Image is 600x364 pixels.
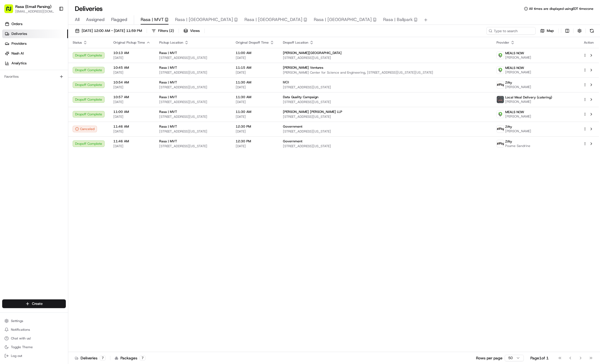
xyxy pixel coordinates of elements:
img: zifty-logo-trans-sq.png [497,81,504,88]
span: [STREET_ADDRESS][US_STATE] [159,56,227,60]
span: Orders [11,22,22,26]
img: zifty-logo-trans-sq.png [497,125,504,133]
span: [DATE] [236,85,274,89]
span: 11:46 AM [113,139,150,143]
span: [PERSON_NAME] Center for Science and Engineering, [STREET_ADDRESS][US_STATE][US_STATE] [283,70,488,75]
span: [PERSON_NAME] Ventures [283,65,323,70]
a: Providers [2,39,68,48]
span: MEALS NOW [505,66,524,70]
button: Canceled [73,126,97,132]
span: 11:00 AM [113,110,150,114]
button: Notifications [2,326,66,333]
span: Rasa | MVT [159,51,177,55]
button: Create [2,299,66,308]
span: Poume Sandrine [505,144,530,148]
span: Rasa | [GEOGRAPHIC_DATA] [244,16,302,23]
span: [STREET_ADDRESS][US_STATE] [283,129,488,134]
span: [DATE] [113,100,150,104]
span: [PERSON_NAME] [505,100,552,104]
span: [DATE] [113,144,150,148]
span: [STREET_ADDRESS][US_STATE] [283,85,488,89]
span: [PERSON_NAME] [505,114,531,119]
span: Chat with us! [11,336,31,341]
span: ΜΟΙ [283,80,289,85]
span: [STREET_ADDRESS][US_STATE] [159,115,227,119]
div: Packages [115,355,146,361]
span: Notifications [11,327,30,332]
span: Rasa | MVT [159,65,177,70]
span: [STREET_ADDRESS][US_STATE] [283,144,488,148]
span: [DATE] [236,115,274,119]
span: MEALS NOW [505,51,524,55]
span: [PERSON_NAME] [505,70,531,74]
div: Favorites [2,72,66,81]
span: 10:54 AM [113,80,150,85]
button: Settings [2,317,66,325]
img: melas_now_logo.png [497,111,504,118]
span: 10:13 AM [113,51,150,55]
span: Data Quality Campaign [283,95,318,99]
span: Log out [11,354,22,358]
div: 7 [100,356,106,360]
span: Nash AI [11,51,24,56]
span: [DATE] [113,70,150,75]
span: Analytics [11,61,26,66]
span: [DATE] 12:00 AM - [DATE] 11:59 PM [82,28,142,33]
span: Toggle Theme [11,345,33,349]
span: 10:45 AM [113,65,150,70]
span: 11:46 AM [113,124,150,129]
span: 11:30 AM [236,95,274,99]
button: Chat with us! [2,335,66,342]
span: Original Dropoff Time [236,40,269,45]
span: [DATE] [113,115,150,119]
img: melas_now_logo.png [497,52,504,59]
span: Rasa | MVT [141,16,164,23]
span: [DATE] [113,85,150,89]
span: All times are displayed using EDT timezone [529,7,593,11]
span: [STREET_ADDRESS][US_STATE] [283,56,488,60]
span: Original Pickup Time [113,40,145,45]
button: Rasa (Email Parsing) [15,4,51,9]
span: [STREET_ADDRESS][US_STATE] [159,144,227,148]
span: [STREET_ADDRESS][US_STATE] [283,115,488,119]
div: Action [583,40,595,45]
span: ( 2 ) [169,28,174,33]
span: Dropoff Location [283,40,308,45]
span: Pickup Location [159,40,183,45]
span: [DATE] [113,129,150,134]
span: [STREET_ADDRESS][US_STATE] [159,70,227,75]
span: Zifty [505,125,512,129]
a: Analytics [2,59,68,68]
span: All [75,16,79,23]
button: Views [181,27,202,35]
button: Map [538,27,556,35]
span: Assigned [86,16,105,23]
span: [DATE] [236,100,274,104]
span: Government [283,139,302,143]
span: MEALS NOW [505,110,524,114]
span: Rasa | MVT [159,95,177,99]
span: Zifty [505,80,512,85]
button: Log out [2,352,66,360]
img: zifty-logo-trans-sq.png [497,140,504,147]
span: Rasa | MVT [159,110,177,114]
span: Providers [11,41,26,46]
span: [DATE] [236,56,274,60]
span: [DATE] [236,70,274,75]
span: 12:30 PM [236,124,274,129]
span: Rasa | Ballpark [383,16,413,23]
span: [DATE] [236,144,274,148]
p: Rows per page [476,355,503,361]
span: 11:00 AM [236,51,274,55]
input: Type to search [486,27,536,35]
button: Toggle Theme [2,343,66,351]
span: [EMAIL_ADDRESS][DOMAIN_NAME] [15,9,54,14]
img: lmd_logo.png [497,96,504,103]
span: Status [73,40,82,45]
div: Deliveries [75,355,106,361]
div: 7 [140,356,146,360]
span: [PERSON_NAME] [505,55,531,60]
span: 10:57 AM [113,95,150,99]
